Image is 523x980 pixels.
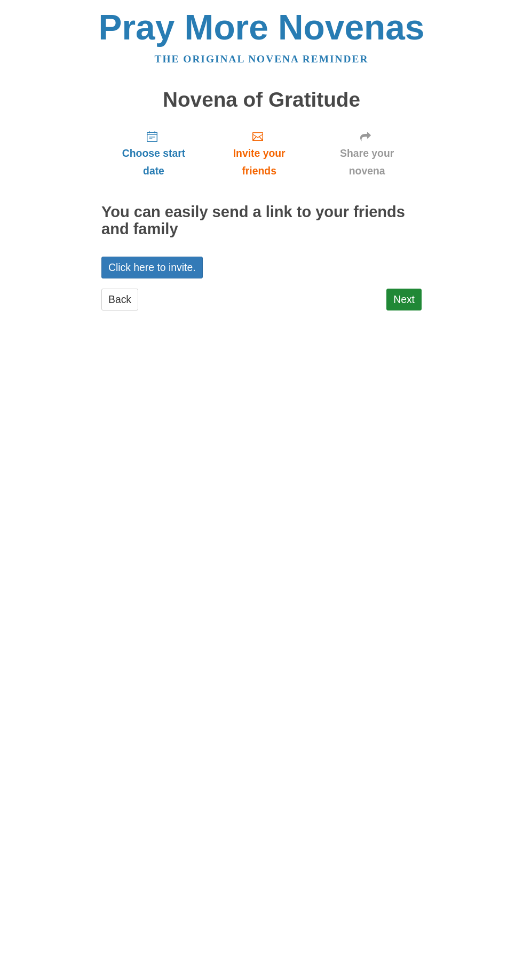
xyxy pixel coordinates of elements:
span: Invite your friends [217,145,302,180]
a: Invite your friends [206,122,312,185]
a: Choose start date [101,122,206,185]
a: Back [101,289,138,310]
a: The original novena reminder [155,53,369,65]
h1: Novena of Gratitude [101,89,422,111]
a: Pray More Novenas [99,7,425,47]
a: Share your novena [312,122,422,185]
a: Click here to invite. [101,257,203,278]
span: Choose start date [112,145,195,180]
span: Share your novena [323,145,411,180]
h2: You can easily send a link to your friends and family [101,204,422,238]
a: Next [386,289,422,310]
